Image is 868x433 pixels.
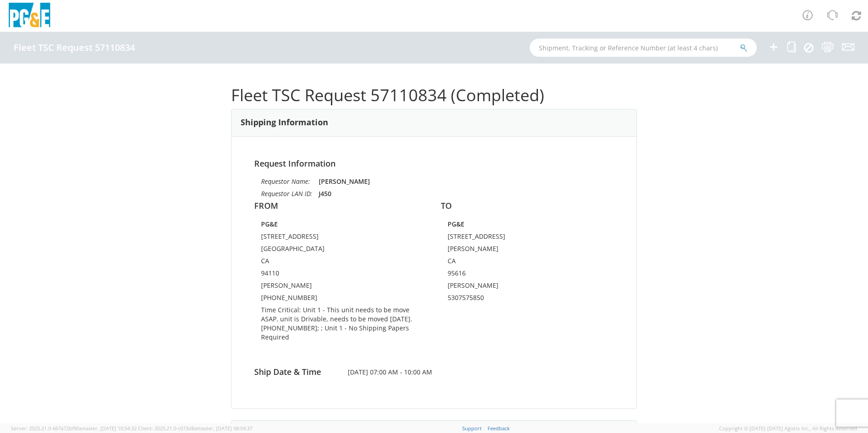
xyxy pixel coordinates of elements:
[448,293,576,305] td: 5307575850
[261,220,278,228] strong: PG&E
[7,3,52,30] img: pge-logo-06675f144f4cfa6a6814.png
[441,202,614,211] h4: TO
[530,39,757,57] input: Shipment, Tracking or Reference Number (at least 4 chars)
[462,425,482,432] a: Support
[319,189,331,198] strong: J450
[448,244,576,256] td: [PERSON_NAME]
[261,305,420,345] td: Time Critical: Unit 1 - This unit needs to be move ASAP. unit is Drivable, needs to be moved [DAT...
[448,256,576,269] td: CA
[231,86,637,104] h1: Fleet TSC Request 57110834 (Completed)
[448,232,576,244] td: [STREET_ADDRESS]
[247,368,341,377] h4: Ship Date & Time
[261,232,420,244] td: [STREET_ADDRESS]
[261,177,310,186] i: Requestor Name:
[11,425,137,432] span: Server: 2025.21.0-667a72bf6fa
[261,293,420,305] td: [PHONE_NUMBER]
[448,220,464,228] strong: PG&E
[14,43,135,53] h4: Fleet TSC Request 57110834
[261,256,420,269] td: CA
[341,368,528,377] span: [DATE] 07:00 AM - 10:00 AM
[261,189,312,198] i: Requestor LAN ID:
[488,425,510,432] a: Feedback
[448,281,576,293] td: [PERSON_NAME]
[254,159,614,168] h4: Request Information
[197,425,252,432] span: master, [DATE] 08:04:37
[241,118,328,127] h3: Shipping Information
[719,425,857,432] span: Copyright © [DATE]-[DATE] Agistix Inc., All Rights Reserved
[81,425,137,432] span: master, [DATE] 10:54:32
[138,425,252,432] span: Client: 2025.21.0-c073d8a
[261,269,420,281] td: 94110
[254,202,427,211] h4: FROM
[319,177,370,186] strong: [PERSON_NAME]
[448,269,576,281] td: 95616
[261,244,420,256] td: [GEOGRAPHIC_DATA]
[261,281,420,293] td: [PERSON_NAME]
